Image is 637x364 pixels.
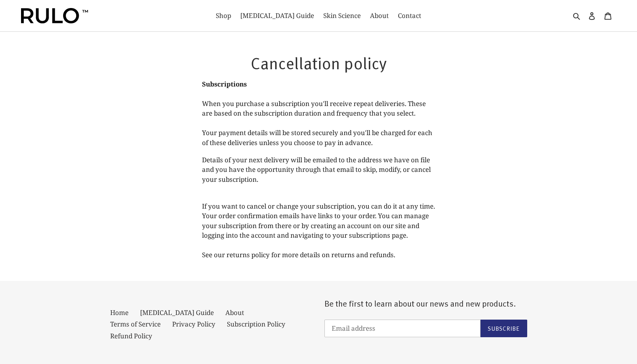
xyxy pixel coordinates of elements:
[324,320,481,337] input: Email address
[202,79,435,148] p: When you purchase a subscription you'll receive repeat deliveries. These are based on the subscri...
[599,328,629,356] iframe: Gorgias live chat messenger
[202,80,247,88] strong: Subscriptions
[366,10,393,22] a: About
[202,53,435,73] h1: Cancellation policy
[212,10,235,22] a: Shop
[110,320,161,328] a: Terms of Service
[398,11,421,20] span: Contact
[202,155,435,184] p: Details of your next delivery will be emailed to the address we have on file and you have the opp...
[319,10,365,22] a: Skin Science
[172,320,215,328] a: Privacy Policy
[227,320,285,328] a: Subscription Policy
[488,324,520,332] span: Subscribe
[370,11,389,20] span: About
[202,191,435,260] p: If you want to cancel or change your subscription, you can do it at any time. Your order confirma...
[110,308,129,317] a: Home
[394,10,425,22] a: Contact
[140,308,214,317] a: [MEDICAL_DATA] Guide
[236,10,318,22] a: [MEDICAL_DATA] Guide
[240,11,314,20] span: [MEDICAL_DATA] Guide
[481,320,527,337] button: Subscribe
[323,11,361,20] span: Skin Science
[110,331,152,340] a: Refund Policy
[21,8,88,23] img: Rulo™ Skin
[216,11,231,20] span: Shop
[324,298,527,308] p: Be the first to learn about our news and new products.
[225,308,244,317] a: About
